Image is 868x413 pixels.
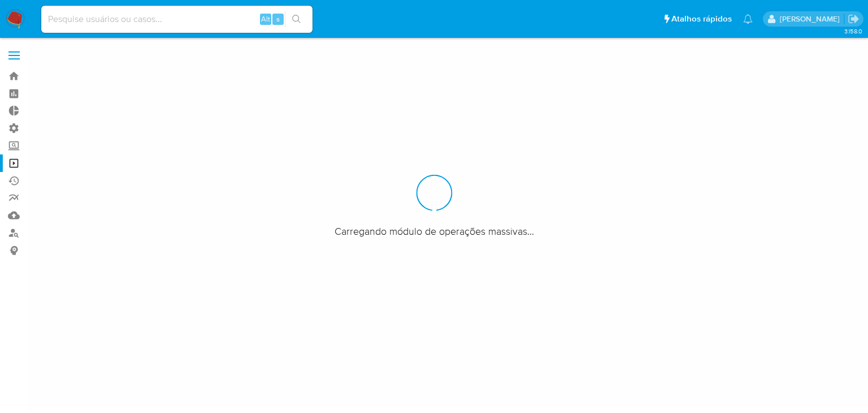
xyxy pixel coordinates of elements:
[671,13,732,25] span: Atalhos rápidos
[848,13,860,25] a: Sair
[335,225,534,238] span: Carregando módulo de operações massivas...
[743,14,753,24] a: Notificações
[261,14,270,24] span: Alt
[780,14,844,24] p: matias.logusso@mercadopago.com.br
[276,14,280,24] span: s
[41,12,313,27] input: Pesquise usuários ou casos...
[285,11,308,27] button: search-icon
